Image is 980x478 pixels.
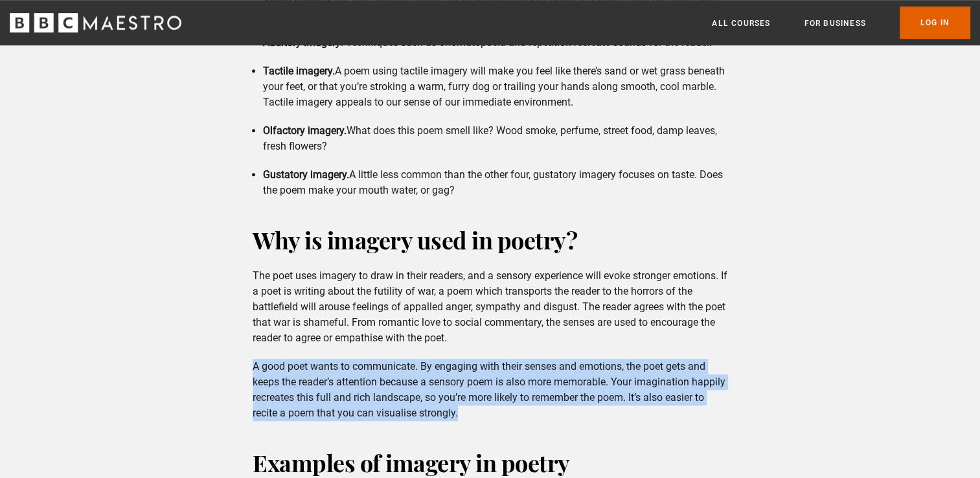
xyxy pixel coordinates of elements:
li: A little less common than the other four, gustatory imagery focuses on taste. Does the poem make ... [263,167,727,198]
strong: Tactile imagery. [263,65,335,77]
h2: Why is imagery used in poetry? [253,224,727,255]
strong: Olfactory imagery. [263,124,347,137]
a: All Courses [712,17,770,30]
svg: BBC Maestro [10,13,181,32]
h2: Examples of imagery in poetry [253,447,727,478]
li: A poem using tactile imagery will make you feel like there’s sand or wet grass beneath your feet,... [263,63,727,110]
nav: Primary [712,6,970,39]
strong: Auditory imagery [263,36,341,49]
strong: Gustatory imagery. [263,168,349,181]
li: What does this poem smell like? Wood smoke, perfume, street food, damp leaves, fresh flowers? [263,123,727,154]
a: Log In [900,6,970,39]
a: For business [804,17,865,30]
p: The poet uses imagery to draw in their readers, and a sensory experience will evoke stronger emot... [253,268,727,346]
p: A good poet wants to communicate. By engaging with their senses and emotions, the poet gets and k... [253,359,727,421]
